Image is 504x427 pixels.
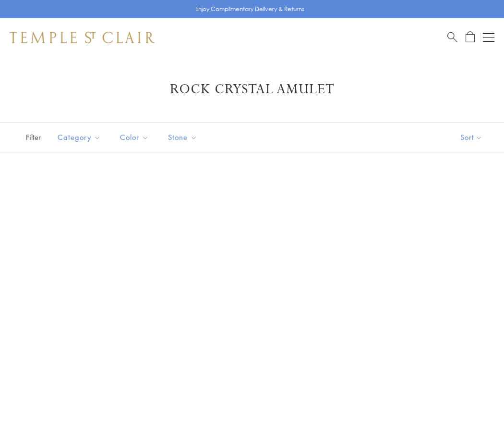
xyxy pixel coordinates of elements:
[163,131,204,143] span: Stone
[10,32,155,43] img: Temple St. Clair
[483,32,494,43] button: Open navigation
[113,126,156,148] button: Color
[53,131,108,143] span: Category
[24,81,480,98] h1: Rock Crystal Amulet
[195,4,304,14] p: Enjoy Complimentary Delivery & Returns
[447,31,457,43] a: Search
[115,131,156,143] span: Color
[466,31,475,43] a: Open Shopping Bag
[50,126,108,148] button: Category
[161,126,204,148] button: Stone
[439,123,504,152] button: Show sort by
